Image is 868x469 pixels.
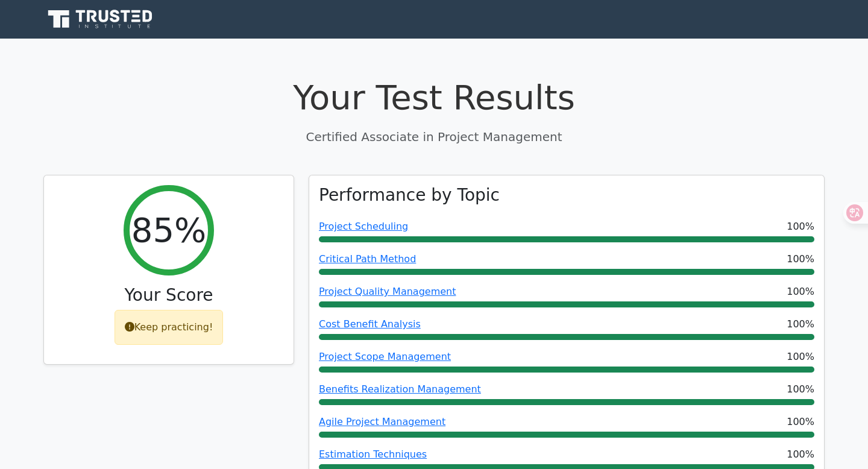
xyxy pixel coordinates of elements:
[787,382,814,397] span: 100%
[131,210,206,250] h2: 85%
[787,317,814,332] span: 100%
[319,253,416,265] a: Critical Path Method
[54,285,284,306] h3: Your Score
[787,350,814,364] span: 100%
[319,351,451,362] a: Project Scope Management
[319,383,481,395] a: Benefits Realization Management
[115,310,224,345] div: Keep practicing!
[319,449,427,460] a: Estimation Techniques
[787,415,814,429] span: 100%
[319,185,500,206] h3: Performance by Topic
[787,447,814,462] span: 100%
[43,77,825,118] h1: Your Test Results
[319,286,456,297] a: Project Quality Management
[319,318,421,330] a: Cost Benefit Analysis
[787,219,814,234] span: 100%
[787,285,814,299] span: 100%
[43,128,825,146] p: Certified Associate in Project Management
[319,221,408,232] a: Project Scheduling
[319,416,445,427] a: Agile Project Management
[787,252,814,266] span: 100%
